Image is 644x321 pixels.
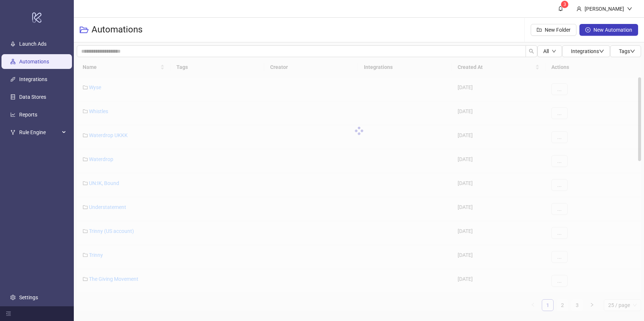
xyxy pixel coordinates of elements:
[19,94,46,100] a: Data Stores
[579,24,638,36] button: New Automation
[545,27,571,33] span: New Folder
[92,24,142,36] h3: Automations
[558,6,563,11] span: bell
[19,112,37,118] a: Reports
[537,45,562,57] button: Alldown
[562,45,610,57] button: Integrationsdown
[582,5,627,13] div: [PERSON_NAME]
[576,6,582,11] span: user
[599,49,604,54] span: down
[627,6,632,11] span: down
[19,125,60,140] span: Rule Engine
[529,49,534,54] span: search
[19,76,47,82] a: Integrations
[561,1,568,8] sup: 3
[10,130,16,135] span: fork
[543,48,549,54] span: All
[531,24,576,36] button: New Folder
[552,49,556,53] span: down
[571,48,604,54] span: Integrations
[564,2,566,7] span: 3
[6,311,11,316] span: menu-fold
[80,25,89,34] span: folder-open
[19,294,38,300] a: Settings
[585,27,590,32] span: plus-circle
[537,27,542,32] span: folder-add
[19,41,47,47] a: Launch Ads
[19,59,49,64] a: Automations
[593,27,632,33] span: New Automation
[619,48,635,54] span: Tags
[610,45,641,57] button: Tagsdown
[630,49,635,54] span: down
